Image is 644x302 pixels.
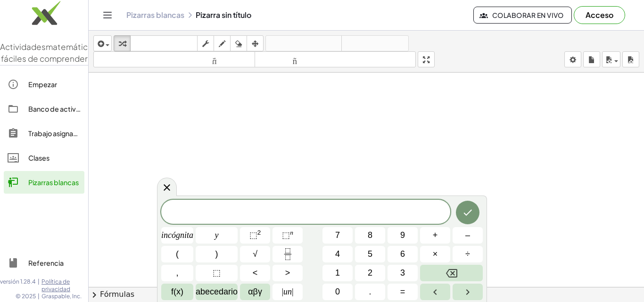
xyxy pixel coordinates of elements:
[161,265,193,281] button: ,
[355,284,385,300] button: .
[453,284,483,300] button: Flecha derecha
[433,230,438,240] font: +
[215,230,219,240] font: y
[213,268,221,278] font: ⬚
[41,278,88,293] a: Política de privacidad
[4,98,84,120] a: Banco de actividades
[388,265,418,281] button: 3
[341,35,409,51] button: rehacer
[28,105,98,113] font: Banco de actividades
[420,246,450,262] button: Veces
[272,227,303,244] button: Sobrescrito
[272,284,303,300] button: Valor absoluto
[420,265,483,281] button: Retroceso
[28,178,79,187] font: Pizarras blancas
[240,227,270,244] button: Al cuadrado
[89,289,100,301] span: chevron_right
[272,265,303,281] button: Más que
[1,41,97,64] font: matemáticas fáciles de comprender
[368,249,372,259] font: 5
[322,246,353,262] button: 4
[4,73,84,96] a: Empezar
[28,154,50,162] font: Clases
[196,284,238,300] button: Alfabeto
[335,230,340,240] font: 7
[4,252,84,274] a: Referencia
[41,278,70,293] font: Política de privacidad
[28,259,64,267] font: Referencia
[161,230,193,240] font: incógnita
[196,227,238,244] button: y
[282,230,290,240] font: ⬚
[196,246,238,262] button: )
[453,246,483,262] button: Dividir
[161,227,193,244] button: incógnita
[161,284,193,300] button: Funciones
[368,268,372,278] font: 2
[492,11,564,19] font: Colaborar en vivo
[400,287,405,296] font: =
[388,246,418,262] button: 6
[100,290,134,299] font: Fórmulas
[388,227,418,244] button: 9
[369,287,372,296] font: .
[283,287,292,296] font: un
[453,227,483,244] button: Menos
[161,246,193,262] button: (
[281,287,283,296] font: |
[473,7,572,24] button: Colaborar en vivo
[285,268,290,278] font: >
[240,246,270,262] button: Raíz cuadrada
[400,249,405,259] font: 6
[38,293,40,300] font: |
[176,268,178,278] font: ,
[465,249,470,259] font: ÷
[41,293,82,300] font: Graspable, Inc.
[240,284,270,300] button: alfabeto griego
[16,293,36,300] font: © 2025
[253,249,257,259] font: √
[400,268,405,278] font: 3
[93,51,255,67] button: tamaño_del_formato
[249,230,257,240] font: ⬚
[89,287,644,302] button: chevron_rightFórmulas
[322,284,353,300] button: 0
[257,229,261,236] font: 2
[171,287,183,296] font: f(x)
[4,122,84,145] a: Trabajo asignado
[248,287,262,296] font: αβγ
[290,229,293,236] font: n
[420,284,450,300] button: Flecha izquierda
[28,80,57,89] font: Empezar
[265,35,342,51] button: deshacer
[196,265,238,281] button: Marcador de posición
[100,8,115,23] button: Cambiar navegación
[586,10,613,20] font: Acceso
[335,287,340,296] font: 0
[335,268,340,278] font: 1
[388,284,418,300] button: Igual
[130,35,198,51] button: teclado
[574,6,625,24] button: Acceso
[38,278,40,285] font: |
[335,249,340,259] font: 4
[253,268,258,278] font: <
[132,39,195,48] font: teclado
[176,249,179,259] font: (
[400,230,405,240] font: 9
[368,230,372,240] font: 8
[465,230,470,240] font: –
[4,171,84,194] a: Pizarras blancas
[126,10,184,20] a: Pizarras blancas
[272,246,303,262] button: Fracción
[268,39,339,48] font: deshacer
[196,287,238,296] font: abecedario
[255,51,416,67] button: tamaño_del_formato
[257,55,414,64] font: tamaño_del_formato
[456,201,479,224] button: Hecho
[322,265,353,281] button: 1
[420,227,450,244] button: Más
[215,249,218,259] font: )
[355,246,385,262] button: 5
